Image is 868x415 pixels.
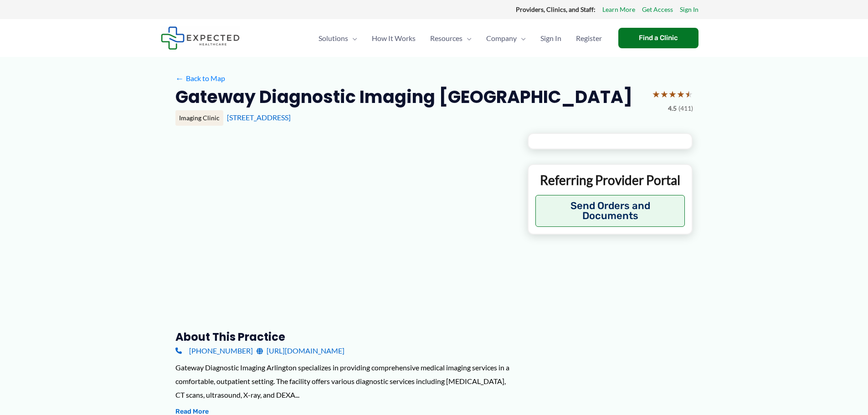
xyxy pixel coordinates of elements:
[161,26,240,50] img: Expected Healthcare Logo - side, dark font, small
[517,22,526,54] span: Menu Toggle
[618,28,699,48] a: Find a Clinic
[175,330,513,344] h3: About this practice
[680,4,699,15] a: Sign In
[430,22,462,54] span: Resources
[348,22,357,54] span: Menu Toggle
[652,86,660,102] span: ★
[175,86,632,108] h2: Gateway Diagnostic Imaging [GEOGRAPHIC_DATA]
[365,22,423,54] a: How It Works
[175,344,253,358] a: [PHONE_NUMBER]
[486,22,517,54] span: Company
[602,4,635,15] a: Learn More
[642,4,673,15] a: Get Access
[479,22,533,54] a: CompanyMenu Toggle
[175,361,513,401] div: Gateway Diagnostic Imaging Arlington specializes in providing comprehensive medical imaging servi...
[257,344,344,358] a: [URL][DOMAIN_NAME]
[516,5,596,13] strong: Providers, Clinics, and Staff:
[462,22,472,54] span: Menu Toggle
[227,113,291,122] a: [STREET_ADDRESS]
[318,22,348,54] span: Solutions
[535,172,685,188] p: Referring Provider Portal
[175,72,225,85] a: ←Back to Map
[685,86,693,102] span: ★
[535,195,685,227] button: Send Orders and Documents
[540,22,561,54] span: Sign In
[668,86,677,102] span: ★
[175,110,223,126] div: Imaging Clinic
[668,102,677,114] span: 4.5
[533,22,569,54] a: Sign In
[677,86,685,102] span: ★
[372,22,416,54] span: How It Works
[175,74,184,82] span: ←
[311,22,609,54] nav: Primary Site Navigation
[576,22,602,54] span: Register
[311,22,365,54] a: SolutionsMenu Toggle
[423,22,479,54] a: ResourcesMenu Toggle
[569,22,609,54] a: Register
[678,102,693,114] span: (411)
[660,86,668,102] span: ★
